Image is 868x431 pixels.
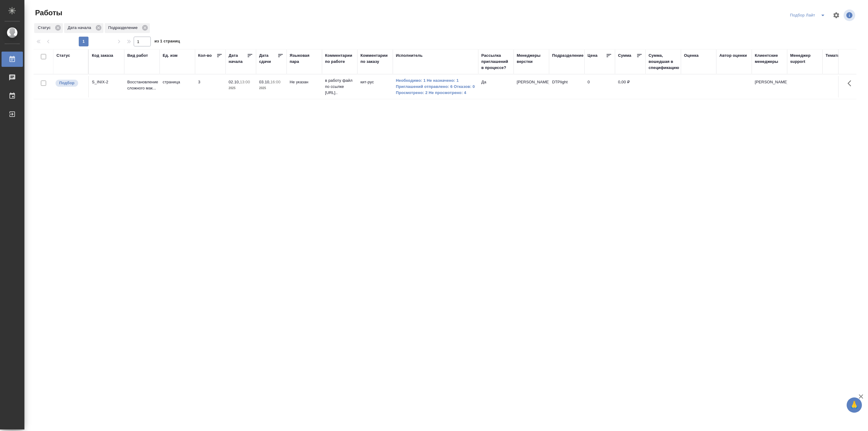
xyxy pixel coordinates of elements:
div: Тематика [826,53,844,59]
p: Восстановление сложного мак... [127,79,157,91]
p: в работу файл по ссылке [URL].. [325,78,354,96]
div: Менеджеры верстки [517,53,546,65]
div: Оценка [684,53,699,59]
p: Дата начала [68,25,93,31]
span: из 1 страниц [154,38,180,46]
div: Дата сдачи [259,53,277,65]
p: кит-рус [360,79,390,85]
div: Рассылка приглашений в процессе? [481,53,511,71]
div: Клиентские менеджеры [755,53,784,65]
p: 13:00 [240,80,250,84]
div: Статус [34,23,63,33]
span: Настроить таблицу [829,8,844,23]
div: Вид работ [127,53,148,59]
button: Здесь прячутся важные кнопки [844,76,859,91]
div: Сумма, вошедшая в спецификацию [649,53,679,71]
div: Можно подбирать исполнителей [55,79,85,87]
div: Менеджер support [790,53,819,65]
div: Дата начала [229,53,247,65]
div: Статус [56,53,70,59]
div: Сумма [618,53,631,59]
p: 16:00 [270,80,280,84]
p: 03.10, [259,80,270,84]
td: Да [478,76,514,97]
div: Языковая пара [290,53,319,65]
button: 🙏 [847,397,862,413]
div: Комментарии по работе [325,53,354,65]
td: 3 [195,76,226,97]
p: Подразделение [108,25,140,31]
td: 0,00 ₽ [615,76,646,97]
div: Подразделение [552,53,584,59]
div: S_INIX-2 [92,79,121,85]
div: split button [788,10,829,20]
p: Подбор [59,80,74,86]
td: [PERSON_NAME] [752,76,787,97]
div: Кол-во [198,53,212,59]
td: Не указан [287,76,322,97]
div: Подразделение [105,23,150,33]
td: DTPlight [549,76,584,97]
p: 02.10, [229,80,240,84]
span: Посмотреть информацию [844,9,856,21]
div: Автор оценки [719,53,747,59]
div: Ед. изм [163,53,178,59]
p: 2025 [259,85,284,91]
span: 🙏 [849,399,859,411]
div: Комментарии по заказу [360,53,390,65]
div: Код заказа [92,53,113,59]
div: Цена [588,53,598,59]
div: Дата начала [64,23,103,33]
td: 0 [584,76,615,97]
a: Необходимо: 1 Не назначено: 1 Приглашений отправлено: 6 Отказов: 0 Просмотрено: 2 Не просмотрено: 4 [396,78,475,96]
p: 2025 [229,85,253,91]
td: страница [160,76,195,97]
div: Исполнитель [396,53,423,59]
p: [PERSON_NAME] [517,79,546,85]
p: Статус [38,25,53,31]
span: Работы [34,8,62,18]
